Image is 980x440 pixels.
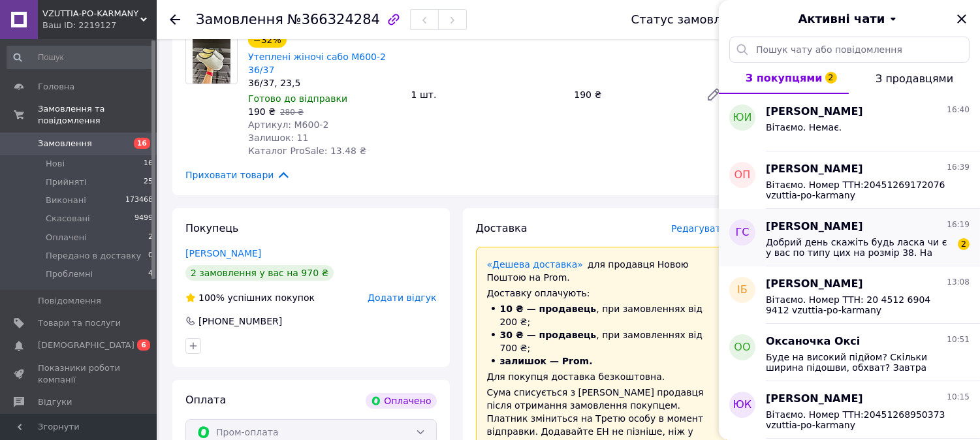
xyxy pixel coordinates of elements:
span: №366324284 [287,12,380,27]
div: Для покупця доставка безкоштовна. [487,370,716,383]
div: Статус замовлення [631,13,751,26]
div: Доставку оплачують: [487,287,716,300]
span: 4 [148,268,153,280]
span: Редагувати [671,223,727,234]
button: ЮИ[PERSON_NAME]16:40Вітаємо. Немає. [719,94,980,151]
button: ІБ[PERSON_NAME]13:08Вітаємо. Номер ТТН: 20 4512 6904 9412 vzuttia-po-karmany [719,266,980,324]
span: Виконані [46,195,86,206]
span: ОП [735,168,751,183]
span: З продавцями [876,72,953,85]
a: Утеплені жіночі сабо M600-2 36/37 [248,52,386,75]
span: [PERSON_NAME] [766,162,863,177]
span: Товари та послуги [38,317,121,329]
span: 13:08 [947,277,970,288]
button: ЮК[PERSON_NAME]10:15Вітаємо. Номер ТТН:20451268950373 vzuttia-po-karmany [719,381,980,439]
span: 9499 [134,213,153,225]
span: Нові [46,158,65,170]
span: Відгуки [38,396,72,408]
span: 100% [198,292,225,303]
img: Утеплені жіночі сабо M600-2 36/37 [193,33,231,84]
span: 16 [144,158,153,170]
div: [PHONE_NUMBER] [197,315,283,328]
span: Замовлення [38,138,92,149]
button: З продавцями [849,63,980,94]
span: 2 [958,238,970,250]
span: 2 [825,72,837,84]
span: ОО [734,340,750,355]
a: Редагувати [701,82,727,108]
span: З покупцями [746,72,823,84]
span: [PERSON_NAME] [766,219,863,234]
span: Приховати товари [185,168,291,182]
div: 36/37, 23,5 [248,76,401,89]
span: [PERSON_NAME] [766,104,863,119]
button: ОООксаночка Оксі10:51Буде на високий підйом? Скільки ширина підошви, обхват? Завтра відправки? [719,324,980,381]
span: 10:15 [947,392,970,403]
li: , при замовленнях від 200 ₴; [487,302,716,328]
span: Прийняті [46,176,86,188]
span: Готово до відправки [248,93,347,104]
button: Закрити [954,11,970,27]
span: 0 [148,250,153,262]
span: Буде на високий підйом? Скільки ширина підошви, обхват? Завтра відправки? [766,352,951,373]
span: 280 ₴ [280,108,304,117]
button: З покупцями2 [719,63,849,94]
span: 16:19 [947,219,970,230]
span: Вітаємо. Номер ТТН:20451268950373 vzuttia-po-karmany [766,409,951,430]
span: Вітаємо. Номер ТТН:20451269172076 vzuttia-po-karmany [766,180,951,200]
span: 25 [144,176,153,188]
span: Каталог ProSale: 13.48 ₴ [248,146,366,156]
a: [PERSON_NAME] [185,248,261,259]
span: 16:39 [947,162,970,173]
a: «Дешева доставка» [487,259,583,270]
div: Повернутися назад [170,13,180,26]
span: Оплачені [46,232,87,244]
span: 173468 [125,195,153,206]
div: успішних покупок [185,291,315,304]
span: 10 ₴ — продавець [500,304,597,314]
span: Додати відгук [368,292,436,303]
span: 190 ₴ [248,106,276,117]
span: 16:40 [947,104,970,116]
span: 30 ₴ — продавець [500,330,597,340]
span: 16 [134,138,150,149]
div: Оплачено [366,393,436,409]
div: 1 шт. [406,86,569,104]
button: ГС[PERSON_NAME]16:19Добрий день скажіть будь ласка чи є у вас по типу цих на розмір 38. На випадо... [719,209,980,266]
span: Проблемні [46,268,93,280]
span: Передано в доставку [46,250,141,262]
input: Пошук [7,46,154,69]
span: [PERSON_NAME] [766,392,863,407]
span: 10:51 [947,334,970,345]
span: Оплата [185,394,226,406]
span: ЮК [733,398,752,413]
span: Оксаночка Оксі [766,334,860,349]
span: ГС [736,225,750,240]
div: Ваш ID: 2219127 [42,20,157,31]
span: Скасовані [46,213,90,225]
span: Покупець [185,222,239,234]
span: [DEMOGRAPHIC_DATA] [38,339,134,351]
span: Активні чати [798,10,885,27]
span: Артикул: M600-2 [248,119,328,130]
span: Замовлення [196,12,283,27]
span: Показники роботи компанії [38,362,121,386]
span: Доставка [476,222,528,234]
button: Активні чати [755,10,943,27]
span: ЮИ [733,110,751,125]
span: Замовлення та повідомлення [38,103,157,127]
li: , при замовленнях від 700 ₴; [487,328,716,354]
div: 2 замовлення у вас на 970 ₴ [185,265,334,281]
span: залишок — Prom. [500,356,593,366]
div: для продавця Новою Поштою на Prom. [487,258,716,284]
span: Вітаємо. Немає. [766,122,842,133]
button: ОП[PERSON_NAME]16:39Вітаємо. Номер ТТН:20451269172076 vzuttia-po-karmany [719,151,980,209]
span: Головна [38,81,74,93]
span: Залишок: 11 [248,133,308,143]
input: Пошук чату або повідомлення [729,37,970,63]
span: Вітаємо. Номер ТТН: 20 4512 6904 9412 vzuttia-po-karmany [766,294,951,315]
span: ІБ [737,283,748,298]
div: −32% [248,32,287,48]
span: VZUTTIA-PO-KARMANY [42,8,140,20]
div: 190 ₴ [569,86,695,104]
